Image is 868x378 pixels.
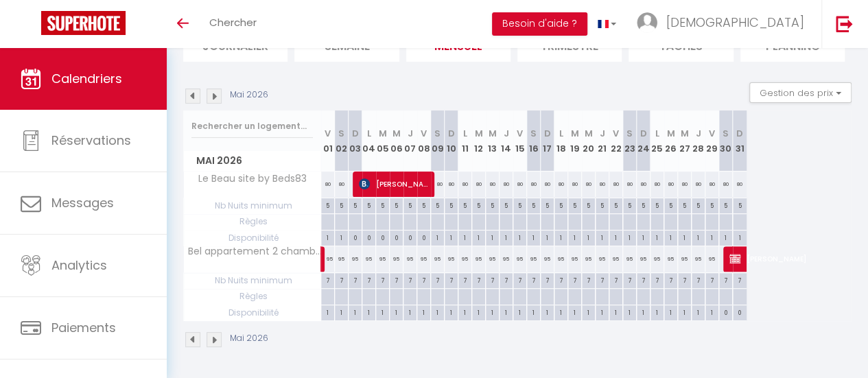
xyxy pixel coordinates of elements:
div: 95 [678,246,692,272]
div: 5 [376,198,389,211]
th: 03 [349,110,362,172]
div: 5 [513,198,526,211]
div: 1 [609,231,622,244]
div: 7 [349,273,362,286]
abbr: L [463,127,467,140]
abbr: S [530,127,537,140]
div: 7 [568,273,581,286]
div: 1 [692,305,705,318]
div: 7 [472,273,485,286]
div: 95 [390,246,403,272]
div: 1 [458,305,471,318]
div: 5 [458,198,471,211]
div: 7 [719,273,732,286]
span: Règles [184,289,320,304]
div: 5 [445,198,458,211]
div: 80 [609,172,623,197]
div: 1 [678,305,691,318]
span: Règles [184,214,320,229]
abbr: M [489,127,497,140]
div: 95 [527,246,541,272]
div: 95 [321,246,335,272]
th: 29 [705,110,719,172]
span: [PERSON_NAME] [359,171,432,197]
abbr: M [585,127,593,140]
div: 5 [527,198,540,211]
th: 14 [500,110,513,172]
div: 95 [472,246,486,272]
div: 80 [568,172,582,197]
div: 5 [609,198,622,211]
th: 11 [458,110,472,172]
div: 95 [623,246,637,272]
div: 0 [390,231,403,244]
div: 1 [513,231,526,244]
th: 02 [335,110,349,172]
div: 80 [513,172,527,197]
abbr: D [736,127,743,140]
iframe: Chat [810,316,858,368]
div: 1 [445,305,458,318]
th: 23 [623,110,637,172]
div: 1 [472,231,485,244]
div: 7 [445,273,458,286]
abbr: M [667,127,675,140]
abbr: V [325,127,331,140]
div: 7 [650,273,664,286]
th: 17 [541,110,554,172]
div: 95 [500,246,513,272]
div: 95 [541,246,554,272]
div: 5 [403,198,417,211]
th: 10 [445,110,458,172]
abbr: M [681,127,689,140]
th: 05 [376,110,390,172]
div: 80 [678,172,692,197]
div: 7 [362,273,375,286]
span: Analytics [51,257,107,274]
th: 13 [486,110,500,172]
div: 5 [349,198,362,211]
button: Gestion des prix [749,82,852,103]
div: 95 [335,246,349,272]
th: 20 [582,110,596,172]
div: 1 [500,305,513,318]
div: 80 [623,172,637,197]
div: 95 [664,246,678,272]
div: 5 [390,198,403,211]
th: 31 [733,110,747,172]
p: Mai 2026 [230,332,268,345]
div: 95 [582,246,596,272]
div: 95 [637,246,650,272]
th: 27 [678,110,692,172]
div: 1 [445,231,458,244]
div: 7 [403,273,417,286]
div: 7 [500,273,513,286]
div: 1 [609,305,622,318]
div: 7 [417,273,430,286]
span: Réservations [51,132,131,149]
div: 7 [431,273,444,286]
div: 5 [692,198,705,211]
abbr: J [408,127,413,140]
div: 7 [623,273,636,286]
div: 5 [568,198,581,211]
div: 5 [733,198,747,211]
abbr: L [655,127,659,140]
div: 95 [568,246,582,272]
div: 1 [527,231,540,244]
div: 1 [541,231,554,244]
span: Paiements [51,319,116,336]
div: 7 [678,273,691,286]
input: Rechercher un logement... [191,114,313,139]
div: 80 [431,172,445,197]
th: 26 [664,110,678,172]
img: logout [836,15,853,32]
div: 7 [513,273,526,286]
div: 1 [733,231,747,244]
div: 1 [321,231,334,244]
div: 1 [623,305,636,318]
div: 7 [609,273,622,286]
abbr: S [626,127,633,140]
div: 1 [458,231,471,244]
abbr: J [600,127,605,140]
